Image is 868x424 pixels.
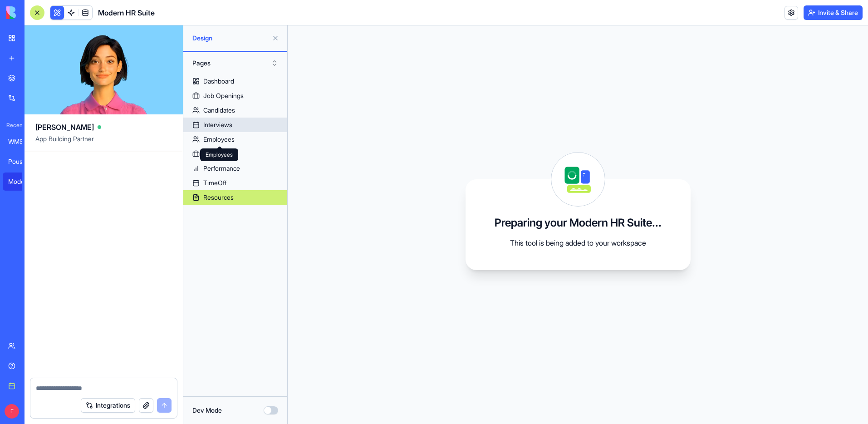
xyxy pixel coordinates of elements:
a: Pousada [GEOGRAPHIC_DATA] [3,153,39,171]
div: TimeOff [203,178,226,187]
div: Modern HR Suite [8,177,34,186]
div: Interviews [203,120,232,129]
a: WMS Foods USA - ProjectFlow [3,133,39,151]
button: Invite & Share [804,5,863,20]
span: Recent [3,122,22,129]
a: Candidates [183,103,287,118]
a: Interviews [183,118,287,132]
a: Modern HR Suite [3,173,39,191]
label: Dev Mode [192,406,222,415]
div: Candidates [203,106,235,115]
div: Performance [203,164,240,173]
div: Pousada [GEOGRAPHIC_DATA] [8,157,34,166]
div: Resources [203,193,234,202]
button: Integrations [81,398,135,413]
h3: Preparing your Modern HR Suite... [495,216,662,230]
img: logo [6,6,63,19]
div: Job Openings [203,91,244,100]
a: Job Openings [183,89,287,103]
div: Dashboard [203,77,234,86]
a: Resources [183,190,287,205]
span: Design [192,34,268,43]
p: This tool is being added to your workspace [487,237,669,248]
span: F [5,404,19,419]
div: Employees [200,148,238,161]
div: Employees [203,135,235,144]
a: Recruitment [183,147,287,161]
a: Dashboard [183,74,287,89]
span: App Building Partner [35,134,172,151]
button: Pages [188,56,283,70]
a: TimeOff [183,176,287,190]
a: Performance [183,161,287,176]
a: Employees [183,132,287,147]
h1: Modern HR Suite [98,7,155,18]
span: [PERSON_NAME] [35,122,94,133]
div: WMS Foods USA - ProjectFlow [8,137,34,146]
